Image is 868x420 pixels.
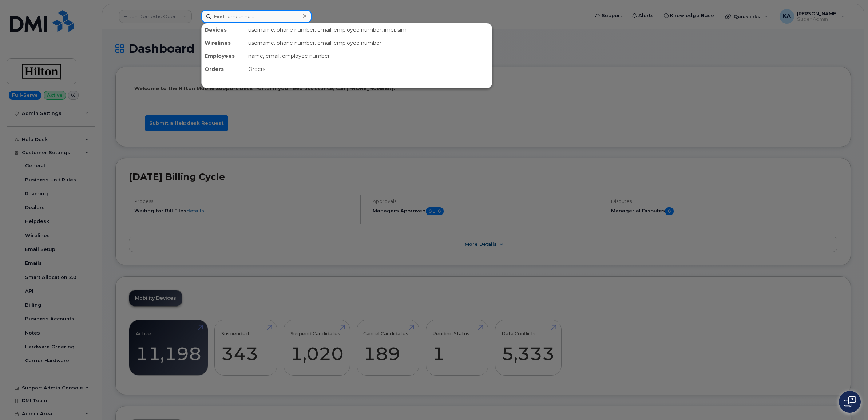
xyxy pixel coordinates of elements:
[245,63,492,76] div: Orders
[202,63,245,76] div: Orders
[245,49,492,63] div: name, email, employee number
[202,23,245,36] div: Devices
[202,36,245,49] div: Wirelines
[245,36,492,49] div: username, phone number, email, employee number
[844,396,856,408] img: Open chat
[202,49,245,63] div: Employees
[245,23,492,36] div: username, phone number, email, employee number, imei, sim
